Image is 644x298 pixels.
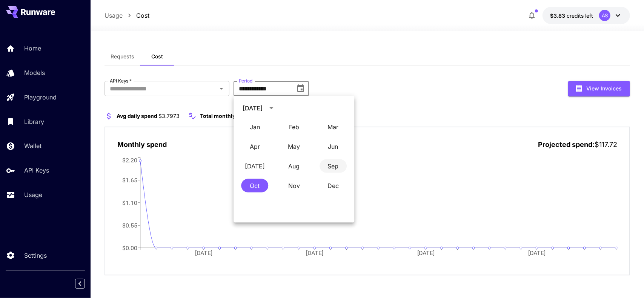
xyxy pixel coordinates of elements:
span: $3.83 [550,12,567,19]
button: April [241,140,268,153]
button: Open [216,83,227,94]
p: API Keys [24,166,49,175]
span: $117.72 [595,141,617,148]
button: Choose date, selected date is Oct 1, 2025 [293,81,308,96]
button: June [320,140,347,153]
p: Settings [24,251,47,260]
nav: breadcrumb [105,11,149,20]
button: $3.83011AS [543,7,630,24]
a: View Invoices [568,84,630,92]
p: Library [24,117,44,126]
p: Monthly spend [117,139,167,150]
span: Cost [151,53,163,60]
tspan: $0.00 [122,245,137,252]
button: May [280,140,307,153]
span: Avg daily spend [117,113,157,119]
button: February [280,120,307,134]
span: Projected spend: [538,141,595,148]
tspan: [DATE] [418,249,435,257]
tspan: [DATE] [195,249,212,257]
p: Home [24,44,41,53]
a: Cost [136,11,149,20]
span: Total monthly spend [200,113,253,119]
span: $3.7973 [158,113,180,119]
button: October [241,179,268,193]
span: Requests [111,53,134,60]
tspan: $2.20 [122,156,137,164]
tspan: $1.10 [122,199,137,206]
div: [DATE] [243,104,263,113]
button: September [320,159,347,173]
div: AS [599,10,610,21]
label: API Keys [110,78,132,84]
tspan: [DATE] [306,249,324,257]
button: November [280,179,307,193]
button: calendar view is open, switch to year view [265,102,278,115]
p: Wallet [24,141,41,150]
button: December [320,179,347,193]
tspan: [DATE] [529,249,546,257]
p: Playground [24,93,57,102]
a: Usage [105,11,123,20]
button: March [320,120,347,134]
button: July [241,159,268,173]
div: $3.83011 [550,12,593,20]
button: Collapse sidebar [75,279,85,289]
button: January [241,120,268,134]
tspan: $1.65 [122,176,137,183]
button: August [280,159,307,173]
button: View Invoices [568,81,630,96]
span: credits left [567,12,593,19]
tspan: $0.55 [122,222,137,229]
div: Collapse sidebar [81,277,91,290]
p: Usage [24,190,42,199]
p: Models [24,68,45,77]
label: Period [239,78,253,84]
